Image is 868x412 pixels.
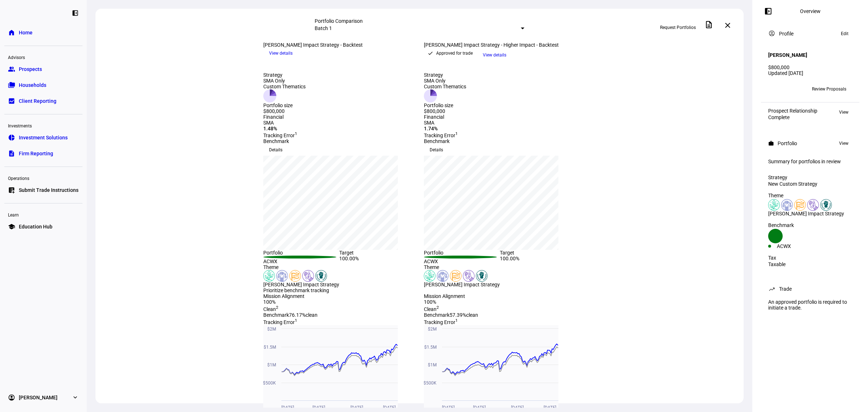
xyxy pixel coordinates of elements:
[768,30,775,37] mat-icon: account_circle
[4,25,82,40] a: homeHome
[428,327,437,332] text: $2M
[19,186,78,194] span: Submit Trade Instructions
[768,285,775,293] mat-icon: trending_up
[267,362,276,367] text: $1M
[768,175,852,180] div: Strategy
[455,131,458,136] sup: 1
[263,258,339,264] div: ACWX
[768,285,852,293] eth-panel-overview-card-header: Trade
[820,199,832,211] img: racialJustice.colored.svg
[424,138,576,144] div: Benchmark
[812,83,846,95] span: Review Proposals
[263,270,275,282] img: climateChange.colored.svg
[269,144,282,156] span: Details
[424,120,576,126] div: SMA
[263,287,415,293] div: Prioritize benchmark tracking
[837,29,852,38] button: Edit
[455,318,458,323] sup: 1
[424,345,437,350] text: $1.5M
[263,293,415,299] div: Mission Alignment
[4,146,82,161] a: descriptionFirm Reporting
[768,222,852,228] div: Benchmark
[8,81,15,89] eth-mat-symbol: folder_copy
[339,256,415,264] div: 100.00%
[263,381,276,386] text: $500K
[500,256,576,264] div: 100.00%
[436,50,473,57] div: Approved for trade
[263,42,415,48] div: [PERSON_NAME] Impact Strategy - Backtest
[276,305,278,310] sup: 2
[19,81,46,89] span: Households
[19,97,56,105] span: Client Reporting
[778,140,797,146] div: Portfolio
[263,156,398,250] div: chart, 1 series
[424,250,500,256] div: Portfolio
[768,199,780,211] img: climateChange.colored.svg
[511,403,524,410] span: [DATE]
[483,50,506,60] span: View details
[424,42,576,48] div: [PERSON_NAME] Impact Strategy - Higher Impact - Backtest
[19,223,52,230] span: Education Hub
[500,250,576,256] div: Target
[8,150,15,157] eth-mat-symbol: description
[8,394,15,401] eth-mat-symbol: account_circle
[302,270,314,282] img: poverty.colored.svg
[768,140,774,146] mat-icon: work
[450,270,461,282] img: lgbtqJustice.colored.svg
[269,48,293,59] span: View details
[424,282,576,287] div: [PERSON_NAME] Impact Strategy
[424,319,458,325] span: Tracking Error
[544,403,558,410] span: [DATE]
[424,78,466,84] div: SMA Only
[19,394,58,401] span: [PERSON_NAME]
[437,270,448,282] img: democracy.colored.svg
[771,87,777,92] span: DT
[4,52,82,62] div: Advisors
[768,114,817,120] div: Complete
[263,48,298,59] button: View details
[263,299,415,305] div: 100%
[781,199,793,211] img: democracy.colored.svg
[463,270,475,282] img: poverty.colored.svg
[263,120,415,126] div: SMA
[768,64,852,70] div: $800,000
[19,150,53,157] span: Firm Reporting
[19,66,42,73] span: Prospects
[835,108,852,117] button: View
[835,139,852,148] button: View
[263,319,297,325] span: Tracking Error
[424,258,500,264] div: ACWX
[424,264,576,270] div: Theme
[263,102,306,108] div: Portfolio size
[4,62,82,76] a: groupProspects
[263,126,415,131] div: 1.48%
[263,133,297,138] span: Tracking Error
[267,327,276,332] text: $2M
[4,78,82,92] a: folder_copyHouseholds
[72,394,79,401] eth-mat-symbol: expand_more
[315,270,327,282] img: racialJustice.colored.svg
[768,255,852,261] div: Tax
[289,312,318,318] span: 76.17% clean
[263,250,339,256] div: Portfolio
[4,120,82,130] div: Investments
[705,20,713,29] mat-icon: description
[839,108,848,117] span: View
[8,29,15,36] eth-mat-symbol: home
[807,199,819,211] img: poverty.colored.svg
[424,114,576,120] div: Financial
[8,66,15,73] eth-mat-symbol: group
[424,381,437,386] text: $500K
[424,299,576,305] div: 100%
[768,52,807,58] h4: [PERSON_NAME]
[777,243,810,249] div: ACWX
[424,102,466,108] div: Portfolio size
[424,72,466,78] div: Strategy
[768,29,852,38] eth-panel-overview-card-header: Profile
[424,84,466,89] div: Custom Thematics
[424,306,439,312] span: Clean
[723,21,732,30] mat-icon: close
[263,78,306,84] div: SMA Only
[339,250,415,256] div: Target
[4,130,82,145] a: pie_chartInvestment Solutions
